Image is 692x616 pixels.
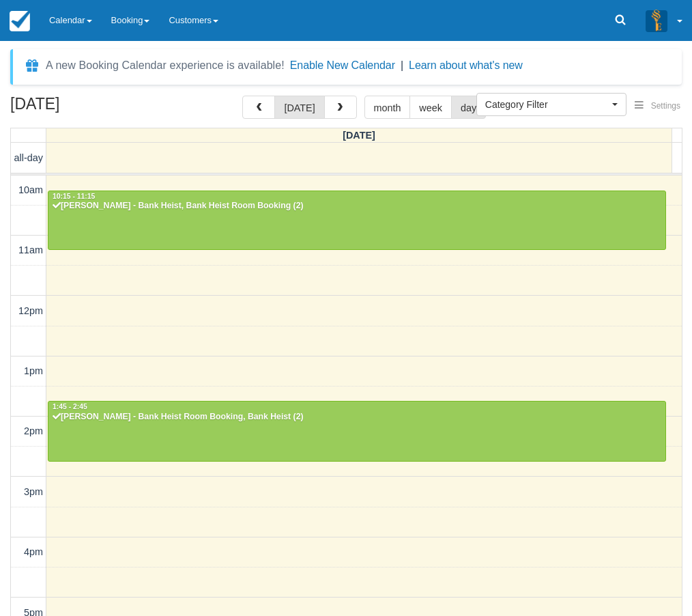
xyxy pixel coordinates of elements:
a: Learn about what's new [409,59,523,71]
button: Settings [626,96,689,116]
div: [PERSON_NAME] - Bank Heist Room Booking, Bank Heist (2) [52,412,662,423]
button: month [364,96,411,119]
span: 1pm [24,365,43,376]
span: 3pm [24,486,43,497]
button: [DATE] [274,96,324,119]
span: 11am [18,244,43,255]
img: A3 [646,10,667,31]
span: 4pm [24,546,43,557]
span: 12pm [18,305,43,316]
button: Category Filter [476,93,626,116]
span: Category Filter [485,98,609,111]
div: [PERSON_NAME] - Bank Heist, Bank Heist Room Booking (2) [52,201,662,212]
span: 2pm [24,425,43,436]
button: week [409,96,452,119]
div: A new Booking Calendar experience is available! [46,57,285,74]
span: all-day [14,152,43,163]
h2: [DATE] [10,96,183,121]
img: checkfront-main-nav-mini-logo.png [10,11,30,31]
a: 1:45 - 2:45[PERSON_NAME] - Bank Heist Room Booking, Bank Heist (2) [48,401,666,461]
span: 10am [18,184,43,195]
span: 10:15 - 11:15 [53,193,95,200]
button: day [451,96,486,119]
span: | [401,59,403,71]
span: Settings [651,101,680,111]
span: [DATE] [343,130,375,141]
button: Enable New Calendar [290,59,395,72]
span: 1:45 - 2:45 [53,403,87,410]
a: 10:15 - 11:15[PERSON_NAME] - Bank Heist, Bank Heist Room Booking (2) [48,191,666,251]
